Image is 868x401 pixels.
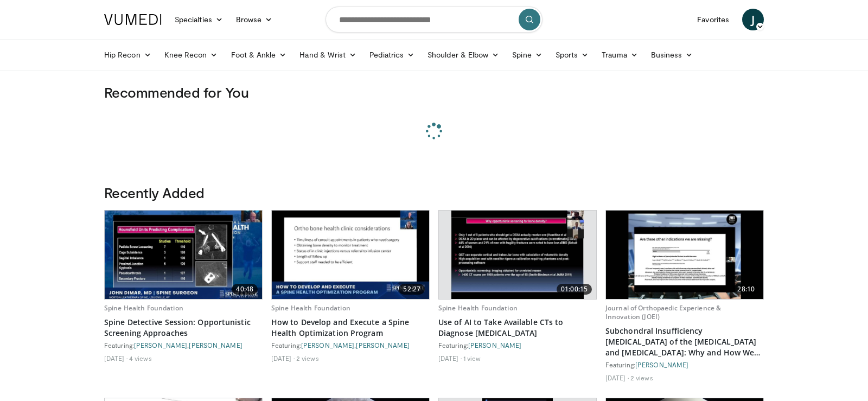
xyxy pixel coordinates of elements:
img: a1ec4d4b-974b-4b28-aa15-b411f68d8138.620x360_q85_upscale.jpg [451,211,584,299]
span: 28:10 [733,284,759,295]
span: 01:00:15 [557,284,592,295]
a: Hip Recon [98,44,158,66]
a: Hand & Wrist [293,44,363,66]
a: [PERSON_NAME] [134,341,187,349]
a: 01:00:15 [439,211,596,299]
span: 52:27 [399,284,425,295]
div: Featuring: [438,341,597,349]
a: Sports [549,44,596,66]
li: [DATE] [271,354,295,362]
a: [PERSON_NAME] [189,341,242,349]
a: [PERSON_NAME] [301,341,354,349]
div: Featuring: , [104,341,263,349]
a: [PERSON_NAME] [356,341,409,349]
div: Featuring: , [271,341,430,349]
a: Subchondral Insufficiency [MEDICAL_DATA] of the [MEDICAL_DATA] and [MEDICAL_DATA]: Why and How We... [605,326,764,358]
li: [DATE] [104,354,127,362]
a: Business [644,44,700,66]
li: 2 views [296,354,319,362]
li: 2 views [630,373,653,382]
div: Featuring: [605,360,764,369]
li: 1 view [463,354,481,362]
img: 2bdf7522-1c47-4a36-b4a8-959f82b217bd.620x360_q85_upscale.jpg [272,211,429,299]
a: 28:10 [606,211,763,299]
a: 52:27 [272,211,429,299]
h3: Recently Added [104,184,764,201]
a: Pediatrics [363,44,421,66]
a: Spine Health Foundation [104,303,183,313]
a: Journal of Orthopaedic Experience & Innovation (JOEI) [605,303,721,321]
a: Trauma [595,44,644,66]
input: Search topics, interventions [325,7,542,33]
a: Spine Health Foundation [438,303,518,313]
span: 40:48 [232,284,258,295]
li: 4 views [129,354,152,362]
img: 410ed940-cf0a-4706-b3f0-ea35bc4da3e5.620x360_q85_upscale.jpg [105,211,262,299]
li: [DATE] [438,354,462,362]
h3: Recommended for You [104,84,764,101]
a: [PERSON_NAME] [635,361,688,368]
a: Shoulder & Elbow [421,44,506,66]
a: Favorites [691,9,736,30]
a: Specialties [168,9,229,30]
a: Spine [506,44,548,66]
a: Knee Recon [158,44,225,66]
li: [DATE] [605,373,629,382]
a: 40:48 [105,211,262,299]
a: [PERSON_NAME] [468,341,521,349]
a: J [742,9,764,30]
a: Spine Detective Session: Opportunistic Screening Approaches [104,317,263,339]
a: Foot & Ankle [225,44,293,66]
a: Browse [229,9,279,30]
img: 0d11209b-9163-4cf9-9c37-c045ad2ce7a1.620x360_q85_upscale.jpg [606,211,763,299]
a: How to Develop and Execute a Spine Health Optimization Program [271,317,430,339]
a: Spine Health Foundation [271,303,350,313]
img: VuMedi Logo [104,14,162,25]
a: Use of AI to Take Available CTs to Diagnose [MEDICAL_DATA] [438,317,597,339]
